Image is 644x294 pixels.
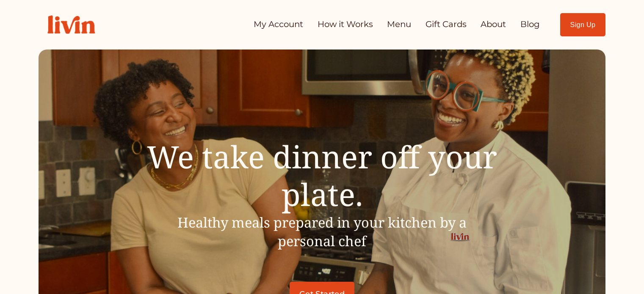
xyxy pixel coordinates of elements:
a: Sign Up [560,13,605,36]
img: Livin [39,6,104,43]
a: Menu [387,16,411,33]
span: Healthy meals prepared in your kitchen by a personal chef [177,213,467,250]
a: My Account [254,16,303,33]
a: How it Works [318,16,373,33]
span: We take dinner off your plate. [147,135,505,215]
a: Blog [520,16,540,33]
a: About [481,16,506,33]
a: Gift Cards [426,16,467,33]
